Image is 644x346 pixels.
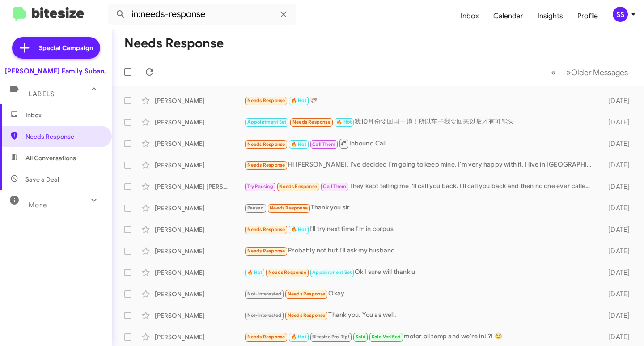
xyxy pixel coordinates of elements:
span: Needs Response [247,98,285,103]
span: 🔥 Hot [291,334,306,340]
div: [PERSON_NAME] [155,161,244,170]
span: Needs Response [292,119,330,125]
div: [PERSON_NAME] [155,96,244,105]
span: Save a Deal [25,175,59,184]
span: Special Campaign [39,43,93,52]
span: Bitesize Pro-Tip! [312,334,349,340]
span: Needs Response [247,226,285,232]
div: Hi [PERSON_NAME], I've decided I'm going to keep mine. I'm very happy with it. I live in [GEOGRAP... [244,160,598,170]
span: Sold Verified [372,334,401,340]
div: [DATE] [598,182,637,191]
span: Needs Response [247,162,285,168]
div: [PERSON_NAME] [155,311,244,320]
span: Sold [356,334,366,340]
div: [DATE] [598,247,637,256]
span: Needs Response [288,291,326,297]
div: 我10月份要回国一趟！所以车子我要回来以后才有可能买！ [244,117,598,127]
span: Not-Interested [247,312,282,318]
div: [DATE] [598,204,637,213]
div: I'll try next time I'm in corpus [244,224,598,235]
div: [DATE] [598,161,637,170]
span: Needs Response [270,205,308,211]
div: [PERSON_NAME] [155,290,244,299]
input: Search [108,4,296,25]
div: [DATE] [598,311,637,320]
span: 🔥 Hot [247,269,263,275]
span: Appointment Set [312,269,352,275]
span: Needs Response [247,248,285,254]
span: Older Messages [571,68,628,77]
div: [DATE] [598,225,637,234]
a: Calendar [486,3,530,29]
span: Call Them [323,184,346,189]
span: 🔥 Hot [291,226,306,232]
div: Inbound Call [244,138,598,149]
button: Previous [546,63,561,81]
a: Insights [530,3,570,29]
h1: Needs Response [124,36,224,51]
span: Try Pausing [247,184,273,189]
span: Needs Response [247,141,285,147]
div: [DATE] [598,290,637,299]
span: Call Them [312,141,335,147]
span: 🔥 Hot [336,119,352,125]
div: [PERSON_NAME] [155,268,244,277]
div: [DATE] [598,139,637,148]
nav: Page navigation example [546,63,633,81]
a: Inbox [453,3,486,29]
span: Needs Response [25,132,102,141]
span: Inbox [25,111,102,120]
div: [DATE] [598,96,637,105]
span: Appointment Set [247,119,287,125]
span: 🔥 Hot [291,141,306,147]
div: [DATE] [598,333,637,342]
span: « [551,67,556,78]
span: Needs Response [279,184,317,189]
div: motor oil temp and we're in!!?! 😂 [244,332,598,342]
div: [DATE] [598,268,637,277]
div: [PERSON_NAME] [PERSON_NAME] [155,182,244,191]
div: [PERSON_NAME] Family Subaru [5,67,107,76]
div: [PERSON_NAME] [155,118,244,127]
div: Thank you. You as well. [244,310,598,320]
div: [PERSON_NAME] [155,333,244,342]
span: Needs Response [247,334,285,340]
span: Labels [29,90,55,98]
div: [PERSON_NAME] [155,139,244,148]
div: [DATE] [598,118,637,127]
a: Special Campaign [12,37,100,59]
span: » [566,67,571,78]
div: 🫱🏻‍🫲🏿 [244,95,598,106]
button: SS [605,7,634,22]
div: [PERSON_NAME] [155,225,244,234]
div: [PERSON_NAME] [155,247,244,256]
div: Thank you sir [244,203,598,213]
div: [PERSON_NAME] [155,204,244,213]
div: Okay [244,289,598,299]
span: Not-Interested [247,291,282,297]
div: They kept telling me I'll call you back. I'll call you back and then no one ever called me. I've ... [244,181,598,192]
span: Needs Response [268,269,306,275]
a: Profile [570,3,605,29]
span: More [29,201,47,209]
span: 🔥 Hot [291,98,306,103]
button: Next [561,63,633,81]
div: Ok I sure will thank u [244,267,598,278]
div: SS [613,7,628,22]
span: All Conversations [25,154,76,162]
div: Probably not but I'll ask my husband. [244,246,598,256]
span: Paused [247,205,264,211]
span: Needs Response [288,312,326,318]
